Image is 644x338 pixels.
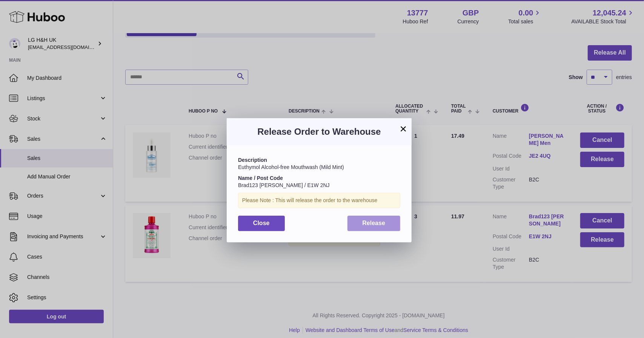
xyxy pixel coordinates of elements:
div: Please Note : This will release the order to the warehouse [238,193,400,208]
span: Close [253,220,270,226]
h3: Release Order to Warehouse [238,126,400,138]
strong: Description [238,157,267,163]
button: × [399,124,408,133]
span: Release [363,220,386,226]
button: Release [347,216,401,231]
span: Brad123 [PERSON_NAME] / E1W 2NJ [238,182,330,188]
strong: Name / Post Code [238,175,283,181]
span: Euthymol Alcohol-free Mouthwash (Mild Mint) [238,164,344,170]
button: Close [238,216,285,231]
